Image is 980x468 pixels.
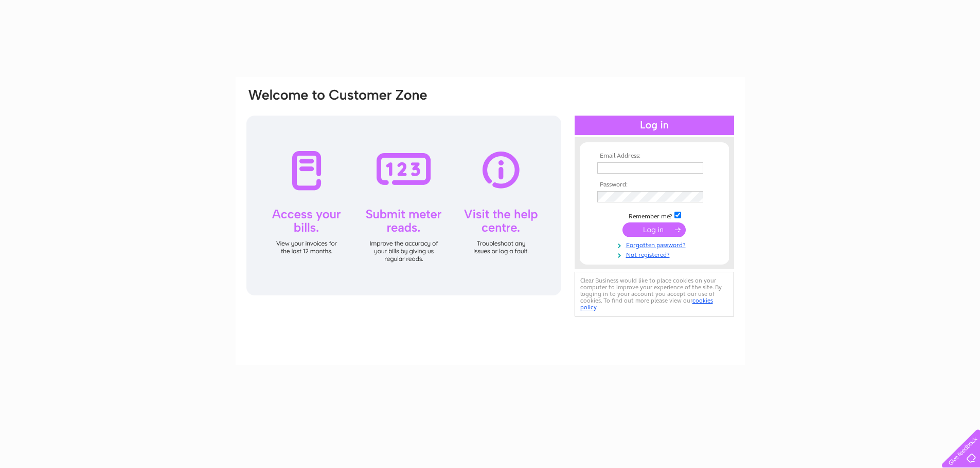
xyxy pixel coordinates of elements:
a: cookies policy [580,297,713,311]
a: Not registered? [597,249,714,259]
td: Remember me? [595,210,714,220]
div: Clear Business would like to place cookies on your computer to improve your experience of the sit... [575,272,734,316]
th: Password: [595,181,714,189]
input: Submit [622,222,686,237]
a: Forgotten password? [597,239,714,249]
th: Email Address: [595,153,714,160]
